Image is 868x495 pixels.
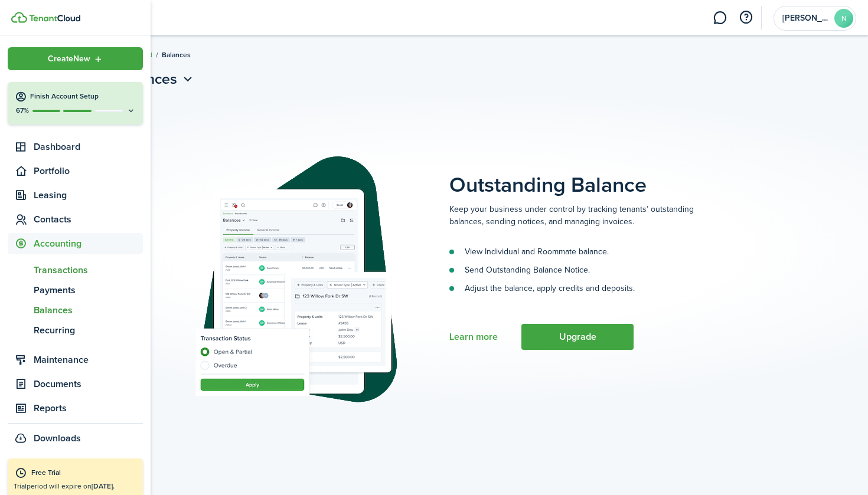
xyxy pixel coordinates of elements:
span: Transactions [34,263,143,277]
a: Transactions [8,260,143,280]
button: Open resource center [736,8,756,28]
span: Downloads [34,431,81,445]
a: Balances [8,300,143,320]
b: [DATE]. [92,481,115,491]
span: Balances [34,303,143,317]
a: Payments [8,280,143,300]
a: Reports [8,398,143,419]
placeholder-page-title: Outstanding Balance [449,143,791,197]
p: Keep your business under control by tracking tenants’ outstanding balances, sending notices, and ... [449,203,721,228]
button: Upgrade [521,324,634,350]
span: Leasing [34,188,143,202]
span: Maintenance [34,353,143,367]
span: Portfolio [34,164,143,178]
span: period will expire on [27,481,115,491]
li: View Individual and Roommate balance. [449,245,721,258]
a: Messaging [709,3,731,33]
span: Payments [34,283,143,297]
span: Balances [162,50,191,60]
p: 67% [15,106,30,116]
h4: Finish Account Setup [30,91,136,101]
p: Trial [14,481,137,491]
button: Balances [118,68,195,90]
li: Adjust the balance, apply credits and deposits. [449,282,721,294]
img: TenantCloud [11,12,27,23]
a: Learn more [449,332,498,342]
span: Dashboard [34,140,143,154]
button: Open menu [118,68,195,90]
button: Open menu [8,47,143,70]
avatar-text: N [834,9,853,28]
span: Recurring [34,323,143,337]
li: Send Outstanding Balance Notice. [449,264,721,276]
span: Create New [48,55,90,63]
span: Reports [34,401,143,415]
span: Accounting [34,237,143,251]
img: TenantCloud [29,15,80,22]
span: Nadia [782,14,830,22]
div: Free Trial [31,467,137,479]
img: Subscription stub [175,143,417,415]
span: Contacts [34,212,143,227]
span: Documents [34,377,143,391]
a: Recurring [8,320,143,340]
button: Finish Account Setup67% [8,82,143,124]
